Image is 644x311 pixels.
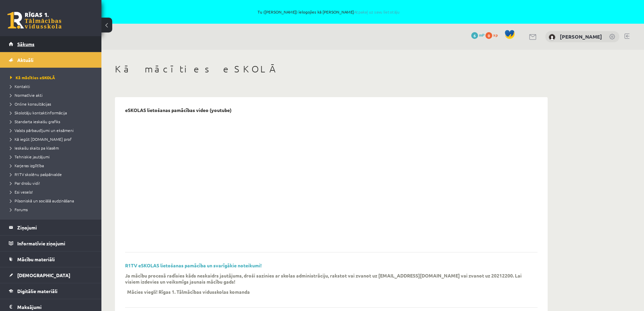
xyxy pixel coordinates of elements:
a: Kontakti [10,83,95,89]
span: Online konsultācijas [10,101,51,107]
a: 0 xp [485,32,501,38]
a: Valsts pārbaudījumi un eksāmeni [10,127,95,133]
p: Rīgas 1. Tālmācības vidusskolas komanda [159,289,250,295]
span: Kontakti [10,84,30,89]
h1: Kā mācīties eSKOLĀ [115,63,548,75]
a: Ieskaišu skaits pa klasēm [10,145,95,151]
a: Rīgas 1. Tālmācības vidusskola [7,12,62,29]
p: Ja mācību procesā radīsies kāds neskaidrs jautājums, droši sazinies ar skolas administrāciju, rak... [125,272,527,285]
img: Anna Enija Kozlinska [549,34,555,41]
span: Tu ([PERSON_NAME]) ielogojies kā [PERSON_NAME] [78,10,580,14]
a: Forums [10,206,95,213]
a: Tehniskie jautājumi [10,154,95,160]
span: Valsts pārbaudījumi un eksāmeni [10,128,74,133]
a: Online konsultācijas [10,101,95,107]
span: 0 [485,32,492,39]
span: Digitālie materiāli [17,288,57,294]
span: Tehniskie jautājumi [10,154,50,159]
a: R1TV skolēnu pašpārvalde [10,171,95,177]
span: Par drošu vidi! [10,180,40,186]
a: Skolotāju kontaktinformācija [10,110,95,116]
a: Atpakaļ uz savu lietotāju [354,9,400,15]
a: Sākums [9,36,93,52]
span: xp [493,32,498,38]
span: [DEMOGRAPHIC_DATA] [17,272,70,278]
a: Mācību materiāli [9,251,93,267]
a: [DEMOGRAPHIC_DATA] [9,267,93,283]
a: Informatīvie ziņojumi [9,236,93,251]
span: Mācību materiāli [17,256,55,262]
legend: Informatīvie ziņojumi [17,236,93,251]
a: Pilsoniskā un sociālā audzināšana [10,198,95,204]
a: Standarta ieskaišu grafiks [10,118,95,125]
a: Aktuāli [9,52,93,68]
span: Karjeras izglītība [10,163,44,168]
p: Mācies viegli! [127,289,158,295]
a: Digitālie materiāli [9,283,93,299]
span: Kā mācīties eSKOLĀ [10,75,55,80]
span: Standarta ieskaišu grafiks [10,119,60,124]
span: Skolotāju kontaktinformācija [10,110,67,115]
a: Par drošu vidi! [10,180,95,186]
span: Normatīvie akti [10,92,43,98]
a: Karjeras izglītība [10,162,95,169]
span: 6 [471,32,478,39]
p: eSKOLAS lietošanas pamācības video (youtube) [125,107,232,113]
a: Kā iegūt [DOMAIN_NAME] prof [10,136,95,142]
a: Ziņojumi [9,220,93,235]
span: Kā iegūt [DOMAIN_NAME] prof [10,136,72,142]
span: Forums [10,207,28,212]
a: Kā mācīties eSKOLĀ [10,74,95,81]
span: mP [479,32,484,38]
span: Ieskaišu skaits pa klasēm [10,145,59,151]
span: Pilsoniskā un sociālā audzināšana [10,198,74,203]
a: Normatīvie akti [10,92,95,98]
span: Sākums [17,41,34,47]
span: R1TV skolēnu pašpārvalde [10,172,62,177]
span: Esi vesels! [10,189,33,195]
span: Aktuāli [17,57,33,63]
a: 6 mP [471,32,484,38]
a: Esi vesels! [10,189,95,195]
a: R1TV eSKOLAS lietošanas pamācība un svarīgākie noteikumi! [125,262,262,268]
legend: Ziņojumi [17,220,93,235]
a: [PERSON_NAME] [560,33,602,40]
